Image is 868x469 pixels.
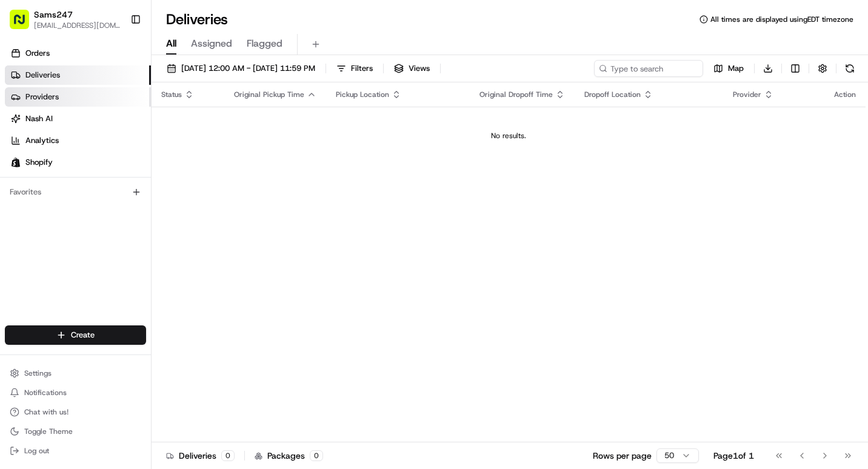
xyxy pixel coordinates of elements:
div: Deliveries [166,450,235,462]
img: Shopify logo [11,158,21,167]
div: 📗 [12,272,22,282]
span: Create [71,330,95,341]
div: Past conversations [12,158,81,167]
img: 4281594248423_2fcf9dad9f2a874258b8_72.png [25,116,47,138]
input: Type to search [594,60,703,77]
a: Shopify [5,153,151,172]
span: [DATE] 12:00 AM - [DATE] 11:59 PM [181,63,315,74]
button: See all [188,155,221,170]
span: Assigned [191,36,232,51]
span: Map [728,63,744,74]
div: Packages [255,450,323,462]
span: Dropoff Location [584,90,641,99]
button: Notifications [5,384,146,401]
button: Start new chat [206,119,221,134]
h1: Deliveries [166,10,228,29]
span: Log out [24,446,49,456]
span: Knowledge Base [24,271,93,283]
span: Views [409,63,430,74]
a: Deliveries [5,65,151,85]
a: Analytics [5,131,151,150]
img: 1736555255976-a54dd68f-1ca7-489b-9aae-adbdc363a1c4 [12,116,34,138]
div: Start new chat [55,116,199,128]
span: Pickup Location [336,90,389,99]
div: No results. [156,131,861,141]
div: Action [834,90,856,99]
a: Orders [5,44,151,63]
a: 📗Knowledge Base [7,266,98,288]
button: [EMAIL_ADDRESS][DOMAIN_NAME] [34,21,121,30]
span: Provider [733,90,761,99]
p: Welcome 👋 [12,48,221,68]
span: Chat with us! [24,407,68,417]
img: Nash [12,12,36,36]
span: Filters [351,63,373,74]
button: [DATE] 12:00 AM - [DATE] 11:59 PM [161,60,321,77]
span: [PERSON_NAME] [38,221,98,230]
button: Filters [331,60,378,77]
span: Providers [25,91,59,102]
p: Rows per page [593,450,652,462]
img: Asif Zaman Khan [12,209,32,228]
button: Sams247[EMAIL_ADDRESS][DOMAIN_NAME] [5,5,125,34]
span: Shopify [25,157,53,168]
span: Status [161,90,182,99]
img: Andew Morris [12,176,32,196]
img: 1736555255976-a54dd68f-1ca7-489b-9aae-adbdc363a1c4 [24,221,34,231]
span: Orders [25,48,50,59]
button: Log out [5,442,146,459]
button: Create [5,325,146,345]
span: [DATE] [107,188,132,198]
div: Favorites [5,182,146,202]
div: 💻 [102,272,112,282]
button: Map [708,60,749,77]
a: Nash AI [5,109,151,128]
button: Toggle Theme [5,423,146,440]
button: Refresh [841,60,858,77]
div: Page 1 of 1 [713,450,754,462]
span: Notifications [24,388,67,397]
div: We're available if you need us! [55,128,167,138]
span: All [166,36,176,51]
span: Original Dropoff Time [479,90,553,99]
a: Powered byPylon [85,300,147,310]
input: Clear [32,78,200,91]
a: Providers [5,87,151,107]
div: 0 [310,450,323,461]
a: 💻API Documentation [98,266,199,288]
span: Deliveries [25,70,60,81]
button: Sams247 [34,8,73,21]
span: Analytics [25,135,59,146]
span: Original Pickup Time [234,90,304,99]
button: Chat with us! [5,404,146,421]
span: API Documentation [115,271,195,283]
span: [PERSON_NAME] [38,188,98,198]
span: Settings [24,368,52,378]
span: Pylon [121,301,147,310]
button: Settings [5,365,146,382]
span: Nash AI [25,113,53,124]
span: • [101,221,105,230]
span: Flagged [247,36,282,51]
span: [DATE] [107,221,132,230]
div: 0 [221,450,235,461]
span: • [101,188,105,198]
span: Toggle Theme [24,427,73,436]
button: Views [389,60,435,77]
span: All times are displayed using EDT timezone [710,15,853,24]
